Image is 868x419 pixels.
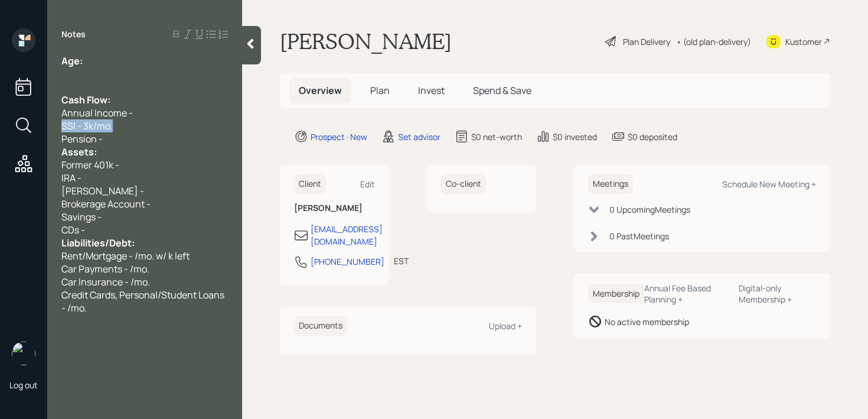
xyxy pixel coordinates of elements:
span: Brokerage Account - [61,197,151,210]
span: Credit Cards, Personal/Student Loans - /mo. [61,288,226,314]
div: 0 Upcoming Meeting s [609,203,690,216]
span: IRA - [61,171,81,184]
h6: Membership [588,284,644,304]
span: Former 401k - [61,158,119,171]
div: Digital-only Membership + [739,282,816,305]
span: Car Insurance - /mo. [61,275,150,288]
div: 0 Past Meeting s [609,230,669,242]
span: Overview [299,84,342,97]
div: Set advisor [398,131,440,143]
span: Cash Flow: [61,93,110,106]
img: retirable_logo.png [12,342,35,365]
div: [PHONE_NUMBER] [311,255,384,268]
span: [PERSON_NAME] - [61,184,144,197]
span: Savings - [61,210,102,223]
span: Annual Income - [61,106,133,119]
div: $0 net-worth [471,131,522,143]
h6: Client [294,174,326,194]
div: Upload + [489,320,522,332]
div: Prospect · New [311,131,367,143]
div: Log out [9,379,38,391]
div: EST [394,255,409,267]
h1: [PERSON_NAME] [280,28,452,54]
div: Annual Fee Based Planning + [644,282,729,305]
span: Car Payments - /mo. [61,262,149,275]
h6: [PERSON_NAME] [294,203,375,213]
span: CDs - [61,223,85,236]
span: Age: [61,54,83,67]
span: Spend & Save [473,84,531,97]
h6: Co-client [441,174,486,194]
label: Notes [61,28,86,40]
div: No active membership [605,316,689,328]
div: Edit [360,178,375,190]
span: Plan [370,84,390,97]
h6: Documents [294,316,347,336]
span: Liabilities/Debt: [61,236,135,249]
div: [EMAIL_ADDRESS][DOMAIN_NAME] [311,223,383,248]
div: $0 invested [553,131,597,143]
span: Pension - [61,132,103,145]
div: Schedule New Meeting + [722,178,816,190]
div: $0 deposited [628,131,677,143]
div: Plan Delivery [623,35,670,48]
div: Kustomer [785,35,822,48]
span: Assets: [61,145,97,158]
div: • (old plan-delivery) [676,35,751,48]
span: SSI - 3k/mo. [61,119,113,132]
span: Invest [418,84,445,97]
span: Rent/Mortgage - /mo. w/ k left [61,249,190,262]
h6: Meetings [588,174,633,194]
